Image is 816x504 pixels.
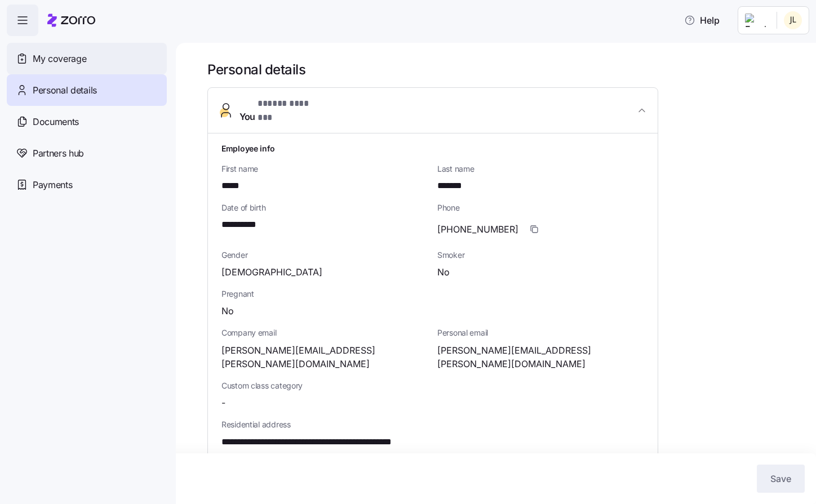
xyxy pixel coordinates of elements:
[207,61,800,78] h1: Personal details
[7,137,167,169] a: Partners hub
[33,83,97,97] span: Personal details
[240,97,324,124] span: You
[7,74,167,106] a: Personal details
[33,146,84,160] span: Partners hub
[437,222,518,237] span: [PHONE_NUMBER]
[437,202,644,213] span: Phone
[221,142,644,154] h1: Employee info
[784,11,802,29] img: 4311a192385edcf7e03606fb6c0cfb2a
[221,304,234,318] span: No
[437,249,644,261] span: Smoker
[221,265,322,279] span: [DEMOGRAPHIC_DATA]
[7,43,167,74] a: My coverage
[221,344,428,372] span: [PERSON_NAME][EMAIL_ADDRESS][PERSON_NAME][DOMAIN_NAME]
[33,178,72,192] span: Payments
[221,327,428,338] span: Company email
[675,9,729,32] button: Help
[437,327,644,338] span: Personal email
[437,163,644,175] span: Last name
[757,465,805,493] button: Save
[33,52,86,66] span: My coverage
[745,14,768,27] img: Employer logo
[770,472,791,485] span: Save
[221,380,428,391] span: Custom class category
[7,106,167,137] a: Documents
[221,163,428,175] span: First name
[33,115,79,129] span: Documents
[221,419,644,430] span: Residential address
[437,344,644,372] span: [PERSON_NAME][EMAIL_ADDRESS][PERSON_NAME][DOMAIN_NAME]
[221,396,225,410] span: -
[221,249,428,261] span: Gender
[7,169,167,200] a: Payments
[684,14,720,27] span: Help
[437,265,450,279] span: No
[221,202,428,213] span: Date of birth
[221,288,644,300] span: Pregnant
